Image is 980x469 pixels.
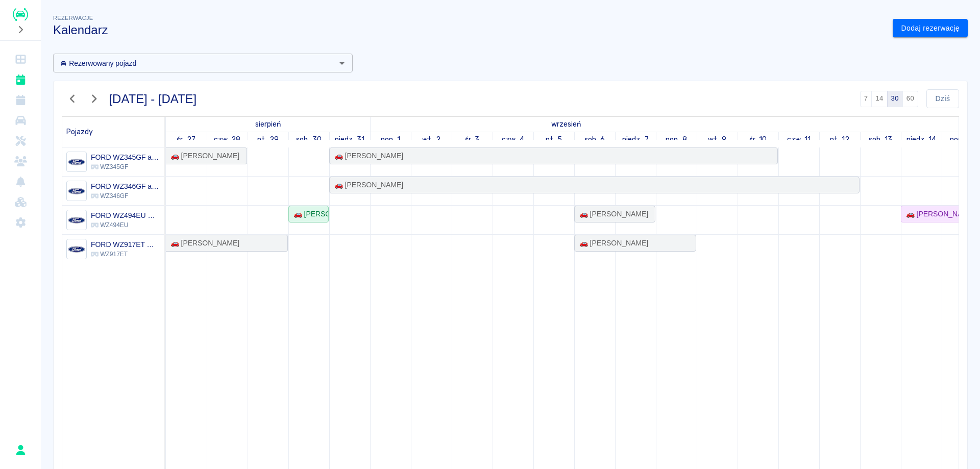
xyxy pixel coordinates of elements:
p: WZ346GF [91,191,160,201]
a: Klienci [4,151,37,171]
img: Renthelp [13,8,28,21]
a: 9 września 2025 [705,132,729,147]
a: 15 września 2025 [947,132,977,147]
a: 4 września 2025 [499,132,527,147]
button: Otwórz [335,56,349,70]
a: 27 sierpnia 2025 [253,117,283,132]
div: 🚗 [PERSON_NAME] [330,151,403,161]
a: 6 września 2025 [582,132,608,147]
a: 30 sierpnia 2025 [293,132,324,147]
img: Image [68,183,85,200]
img: Image [68,241,85,258]
button: 14 dni [871,91,887,107]
div: 🚗 [PERSON_NAME] [166,151,239,161]
h3: Kalendarz [53,23,885,37]
div: 🚗 [PERSON_NAME] [575,238,648,249]
input: Wyszukaj i wybierz pojazdy... [56,57,333,69]
a: 14 września 2025 [904,132,939,147]
a: 11 września 2025 [785,132,814,147]
h6: FORD WZ494EU manualny [91,210,160,220]
h6: FORD WZ345GF automat [91,152,160,162]
a: Serwisy [4,131,37,151]
div: 🚗 [PERSON_NAME] [330,180,403,190]
h6: FORD WZ346GF automat [91,181,160,191]
a: Powiadomienia [4,171,37,192]
a: Rezerwacje [4,90,37,110]
div: 🚗 [PERSON_NAME] [166,238,239,249]
button: 30 dni [887,91,903,107]
a: 29 sierpnia 2025 [255,132,281,147]
a: 10 września 2025 [747,132,770,147]
a: 28 sierpnia 2025 [211,132,243,147]
a: 1 września 2025 [549,117,583,132]
a: Kalendarz [4,69,37,90]
button: Rozwiń nawigację [13,23,28,36]
p: WZ917ET [91,250,160,259]
img: Image [68,212,85,229]
a: 7 września 2025 [620,132,651,147]
a: Widget WWW [4,192,37,212]
div: 🚗 [PERSON_NAME] [289,209,328,219]
a: Dashboard [4,49,37,69]
a: Dodaj rezerwację [893,19,968,38]
a: 3 września 2025 [462,132,482,147]
button: Dziś [926,89,959,108]
button: 60 dni [902,91,918,107]
a: 2 września 2025 [420,132,443,147]
a: 27 sierpnia 2025 [174,132,198,147]
div: 🚗 [PERSON_NAME] [902,209,975,219]
a: 31 sierpnia 2025 [332,132,367,147]
p: WZ494EU [91,220,160,230]
img: Image [68,154,85,170]
span: Pojazdy [66,128,93,136]
button: Sebastian Szczęśniak [10,439,31,461]
h3: [DATE] - [DATE] [109,92,197,106]
a: 1 września 2025 [378,132,403,147]
p: WZ345GF [91,162,160,171]
span: Rezerwacje [53,15,93,21]
h6: FORD WZ917ET manualny [91,239,160,250]
a: Ustawienia [4,212,37,233]
a: 5 września 2025 [543,132,565,147]
a: 8 września 2025 [663,132,690,147]
a: 13 września 2025 [866,132,895,147]
button: 7 dni [860,91,872,107]
div: 🚗 [PERSON_NAME] [575,209,648,219]
a: 12 września 2025 [827,132,852,147]
a: Flota [4,110,37,131]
